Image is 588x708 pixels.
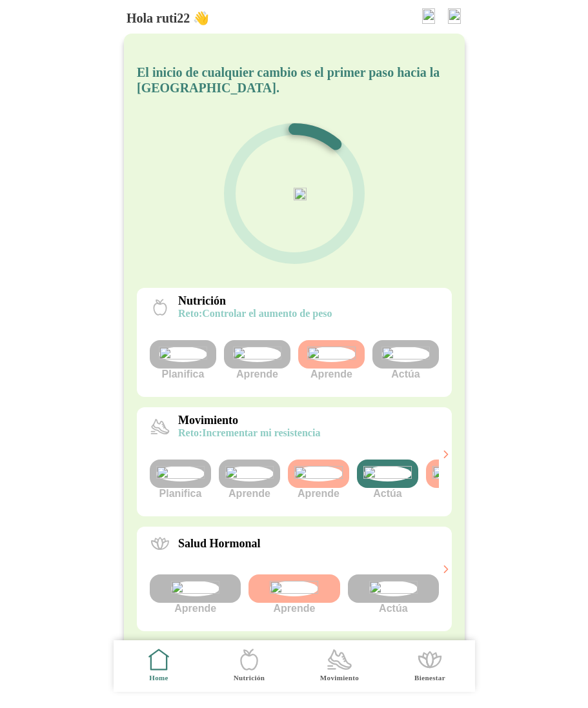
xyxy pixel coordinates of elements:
[178,308,332,319] p: Controlar el aumento de peso
[319,673,358,683] ion-label: Movimiento
[248,574,340,614] div: Aprende
[224,340,290,380] div: Aprende
[357,460,418,500] div: Actúa
[178,308,202,319] span: reto:
[150,460,211,500] div: Planifica
[178,427,320,439] p: Incrementar mi resistencia
[149,673,168,683] ion-label: Home
[178,414,320,427] p: Movimiento
[178,294,332,308] p: Nutrición
[150,340,216,380] div: Planifica
[178,537,261,551] p: Salud Hormonal
[414,673,445,683] ion-label: Bienestar
[372,340,439,380] div: Actúa
[219,460,280,500] div: Aprende
[178,427,202,438] span: reto:
[127,10,209,26] h5: Hola ruti22 👋
[288,460,349,500] div: Aprende
[347,574,438,614] div: Actúa
[137,65,452,96] h5: El inicio de cualquier cambio es el primer paso hacia la [GEOGRAPHIC_DATA].
[426,460,487,500] div: Actúa
[150,574,241,614] div: Aprende
[233,673,264,683] ion-label: Nutrición
[298,340,365,380] div: Aprende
